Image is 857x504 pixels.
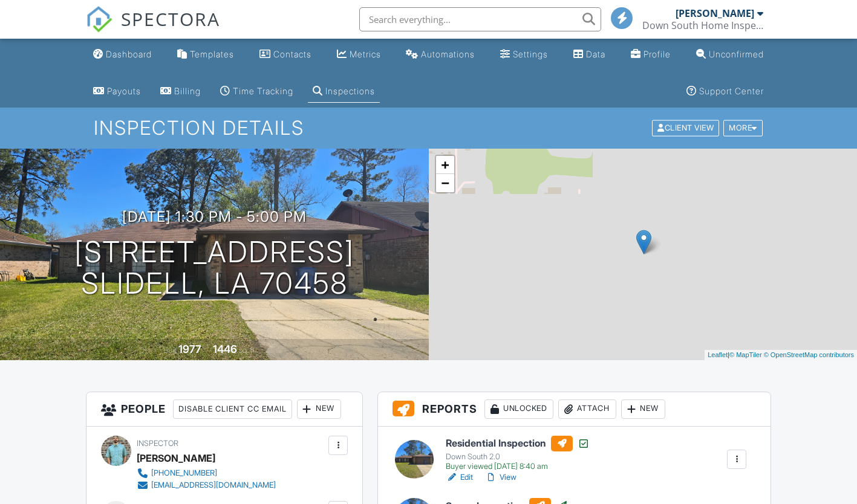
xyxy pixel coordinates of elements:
[151,480,276,490] div: [EMAIL_ADDRESS][DOMAIN_NAME]
[642,19,763,31] div: Down South Home Inspection, LLC
[172,44,239,66] a: Templates
[137,467,276,479] a: [PHONE_NUMBER]
[485,471,516,483] a: View
[723,120,763,137] div: More
[308,80,380,103] a: Inspections
[699,86,764,96] div: Support Center
[255,44,316,66] a: Contacts
[94,117,764,138] h1: Inspection Details
[586,49,605,59] div: Data
[178,343,201,355] div: 1977
[682,80,769,103] a: Support Center
[705,350,857,360] div: |
[88,80,146,103] a: Payouts
[644,49,671,59] div: Profile
[190,49,234,59] div: Templates
[676,7,754,19] div: [PERSON_NAME]
[239,346,256,355] span: sq. ft.
[88,44,157,66] a: Dashboard
[297,399,341,419] div: New
[215,80,298,103] a: Time Tracking
[86,392,362,427] h3: People
[446,436,590,451] h6: Residential Inspection
[421,49,475,59] div: Automations
[121,6,220,31] span: SPECTORA
[213,343,237,355] div: 1446
[484,399,553,419] div: Unlocked
[106,49,152,59] div: Dashboard
[151,468,217,478] div: [PHONE_NUMBER]
[122,208,307,225] h3: [DATE] 1:30 pm - 5:00 pm
[233,86,293,96] div: Time Tracking
[652,120,719,137] div: Client View
[626,44,676,66] a: Company Profile
[621,399,665,419] div: New
[74,236,354,300] h1: [STREET_ADDRESS] Slidell, LA 70458
[332,44,386,66] a: Metrics
[86,6,112,33] img: The Best Home Inspection Software - Spectora
[137,439,178,448] span: Inspector
[173,399,292,419] div: Disable Client CC Email
[273,49,311,59] div: Contacts
[764,351,854,358] a: © OpenStreetMap contributors
[446,452,590,462] div: Down South 2.0
[401,44,480,66] a: Automations (Basic)
[436,174,454,192] a: Zoom out
[569,44,610,66] a: Data
[378,392,771,427] h3: Reports
[155,80,206,103] a: Billing
[729,351,762,358] a: © MapTiler
[350,49,381,59] div: Metrics
[709,49,764,59] div: Unconfirmed
[174,86,201,96] div: Billing
[708,351,728,358] a: Leaflet
[513,49,548,59] div: Settings
[325,86,375,96] div: Inspections
[137,449,215,467] div: [PERSON_NAME]
[691,44,769,66] a: Unconfirmed
[86,16,220,42] a: SPECTORA
[163,346,177,355] span: Built
[446,462,590,471] div: Buyer viewed [DATE] 8:40 am
[446,436,590,472] a: Residential Inspection Down South 2.0 Buyer viewed [DATE] 8:40 am
[651,123,722,132] a: Client View
[137,479,276,491] a: [EMAIL_ADDRESS][DOMAIN_NAME]
[446,471,473,483] a: Edit
[107,86,141,96] div: Payouts
[558,399,616,419] div: Attach
[436,156,454,174] a: Zoom in
[495,44,553,66] a: Settings
[359,7,601,31] input: Search everything...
